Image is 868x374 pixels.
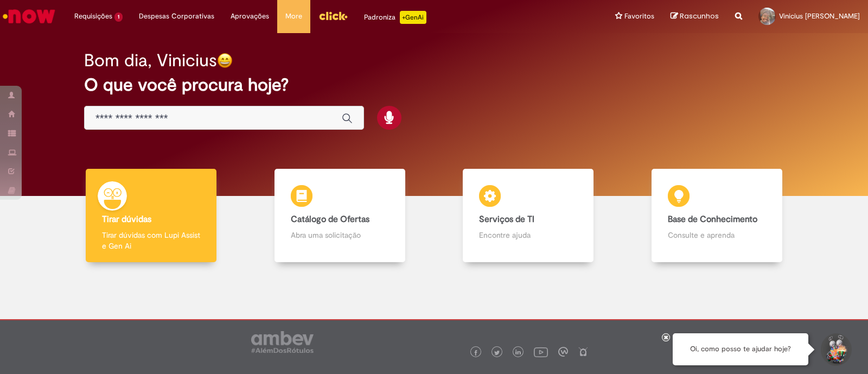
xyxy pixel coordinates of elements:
[74,11,112,22] span: Requisições
[534,345,548,359] img: logo_footer_youtube.png
[291,214,369,225] b: Catálogo de Ofertas
[318,8,348,24] img: click_logo_yellow_360x200.png
[364,11,426,24] div: Padroniza
[623,169,812,263] a: Base de Conhecimento Consulte e aprenda
[57,169,246,263] a: Tirar dúvidas Tirar dúvidas com Lupi Assist e Gen Ai
[680,11,719,21] span: Rascunhos
[251,331,314,353] img: logo_footer_ambev_rotulo_gray.png
[84,51,217,70] h2: Bom dia, Vinicius
[102,230,200,251] p: Tirar dúvidas com Lupi Assist e Gen Ai
[231,11,269,22] span: Aprovações
[515,350,521,356] img: logo_footer_linkedin.png
[246,169,435,263] a: Catálogo de Ofertas Abra uma solicitação
[473,350,478,356] img: logo_footer_facebook.png
[578,347,588,357] img: logo_footer_naosei.png
[139,11,214,22] span: Despesas Corporativas
[624,11,654,22] span: Favoritos
[671,11,719,22] a: Rascunhos
[400,11,426,24] p: +GenAi
[114,12,123,22] span: 1
[494,350,500,356] img: logo_footer_twitter.png
[1,5,57,27] img: ServiceNow
[479,214,534,225] b: Serviços de TI
[673,333,808,365] div: Oi, como posso te ajudar hoje?
[285,11,302,22] span: More
[217,53,233,68] img: happy-face.png
[291,230,389,240] p: Abra uma solicitação
[668,214,757,225] b: Base de Conhecimento
[668,230,766,240] p: Consulte e aprenda
[102,214,151,225] b: Tirar dúvidas
[84,75,784,94] h2: O que você procura hoje?
[558,347,568,357] img: logo_footer_workplace.png
[434,169,623,263] a: Serviços de TI Encontre ajuda
[779,11,860,21] span: Vinicius [PERSON_NAME]
[479,230,577,240] p: Encontre ajuda
[819,333,852,366] button: Iniciar Conversa de Suporte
